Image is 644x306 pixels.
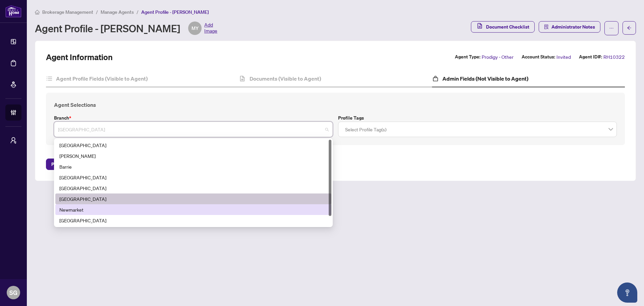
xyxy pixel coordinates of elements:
[59,206,327,213] div: Newmarket
[55,140,331,150] div: Richmond Hill
[544,25,549,29] span: solution
[55,204,331,215] div: Newmarket
[35,10,40,14] span: home
[627,26,632,30] span: arrow-left
[539,21,600,33] button: Administrator Notes
[482,53,514,61] span: Prodigy - Other
[556,53,571,61] span: Invited
[59,184,327,192] div: [GEOGRAPHIC_DATA]
[192,25,199,32] span: MY
[46,159,85,170] button: Previous Tab
[101,9,134,15] span: Manage Agents
[46,52,113,62] h2: Agent Information
[204,21,217,35] span: Add Image
[54,114,333,122] label: Branch
[522,53,555,61] label: Account Status:
[5,5,21,17] img: logo
[96,8,98,16] li: /
[55,215,331,226] div: Ottawa
[10,137,17,144] span: user-switch
[137,8,139,16] li: /
[56,75,148,83] h4: Agent Profile Fields (Visible to Agent)
[617,282,637,303] button: Open asap
[551,21,595,32] span: Administrator Notes
[250,75,321,83] h4: Documents (Visible to Agent)
[603,53,625,61] span: RH10322
[58,123,329,136] span: Mississauga
[51,159,79,170] span: Previous Tab
[486,21,529,32] span: Document Checklist
[338,114,617,122] label: Profile Tags
[609,26,614,31] span: ellipsis
[141,9,209,15] span: Agent Profile - [PERSON_NAME]
[55,183,331,193] div: Durham
[59,174,327,181] div: [GEOGRAPHIC_DATA]
[59,141,327,149] div: [GEOGRAPHIC_DATA]
[59,152,327,160] div: [PERSON_NAME]
[59,195,327,203] div: [GEOGRAPHIC_DATA]
[35,21,217,35] div: Agent Profile - [PERSON_NAME]
[42,9,93,15] span: Brokerage Management
[55,193,331,204] div: Mississauga
[442,75,528,83] h4: Admin Fields (Not Visible to Agent)
[579,53,602,61] label: Agent ID#:
[455,53,480,61] label: Agent Type:
[471,21,535,33] button: Document Checklist
[59,163,327,170] div: Barrie
[55,172,331,183] div: Burlington
[59,217,327,224] div: [GEOGRAPHIC_DATA]
[55,150,331,161] div: Vaughan
[9,288,17,297] span: SG
[55,161,331,172] div: Barrie
[54,101,617,109] h4: Agent Selections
